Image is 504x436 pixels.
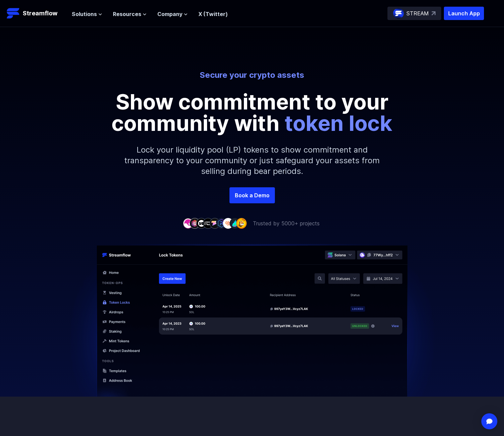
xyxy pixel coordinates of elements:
img: company-9 [236,218,247,228]
img: company-2 [189,218,200,228]
img: top-right-arrow.svg [432,11,436,15]
button: Solutions [72,10,102,18]
img: Streamflow Logo [7,7,20,20]
img: company-4 [203,218,213,228]
span: Resources [113,10,141,18]
div: Open Intercom Messenger [481,413,497,429]
img: company-8 [229,218,240,228]
p: Trusted by 5000+ projects [253,219,320,227]
button: Launch App [444,7,484,20]
img: Hero Image [62,244,443,413]
img: company-6 [216,218,227,228]
p: Secure your crypto assets [67,70,437,80]
a: STREAM [387,7,441,20]
button: Company [157,10,188,18]
img: company-7 [223,218,233,228]
span: Solutions [72,10,97,18]
p: Show commitment to your community with [102,91,402,134]
a: X (Twitter) [198,11,228,17]
button: Resources [113,10,147,18]
img: company-5 [209,218,220,228]
a: Book a Demo [229,187,275,203]
span: token lock [285,110,392,136]
span: Company [157,10,182,18]
img: streamflow-logo-circle.png [393,8,404,19]
p: STREAM [406,9,429,17]
img: company-3 [196,218,207,228]
p: Streamflow [23,9,57,18]
a: Streamflow [7,7,65,20]
img: company-1 [183,218,193,228]
p: Lock your liquidity pool (LP) tokens to show commitment and transparency to your community or jus... [109,134,396,187]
